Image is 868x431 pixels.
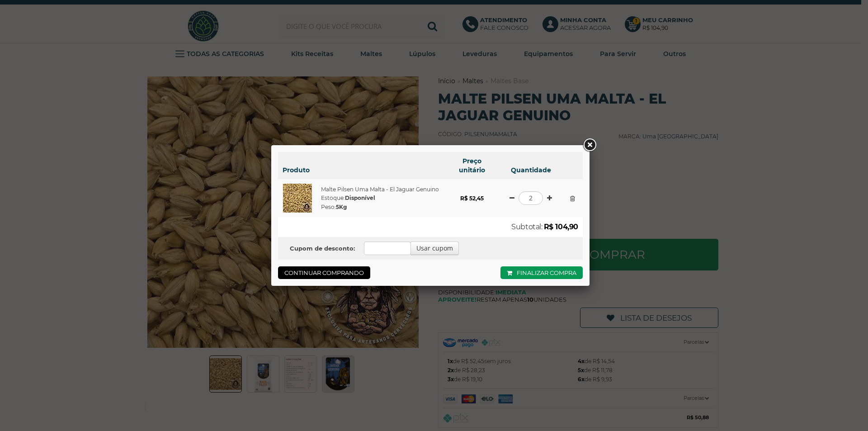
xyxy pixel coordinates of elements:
[500,266,583,279] a: Finalizar compra
[504,166,558,175] h6: Quantidade
[581,137,598,153] a: Close
[336,204,347,210] strong: 5Kg
[321,204,347,210] span: Peso:
[511,223,542,231] span: Subtotal:
[544,223,578,231] strong: R$ 104,90
[278,266,370,279] a: Continuar comprando
[410,242,459,255] button: Usar cupom
[460,194,484,201] strong: R$ 52,45
[321,185,439,192] a: Malte Pilsen Uma Malta - El Jaguar Genuino
[290,245,355,252] b: Cupom de desconto:
[283,166,440,175] h6: Produto
[345,194,375,201] strong: Disponível
[449,156,495,175] h6: Preço unitário
[283,184,312,213] img: Malte Pilsen Uma Malta - El Jaguar Genuino
[321,194,375,201] span: Estoque:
